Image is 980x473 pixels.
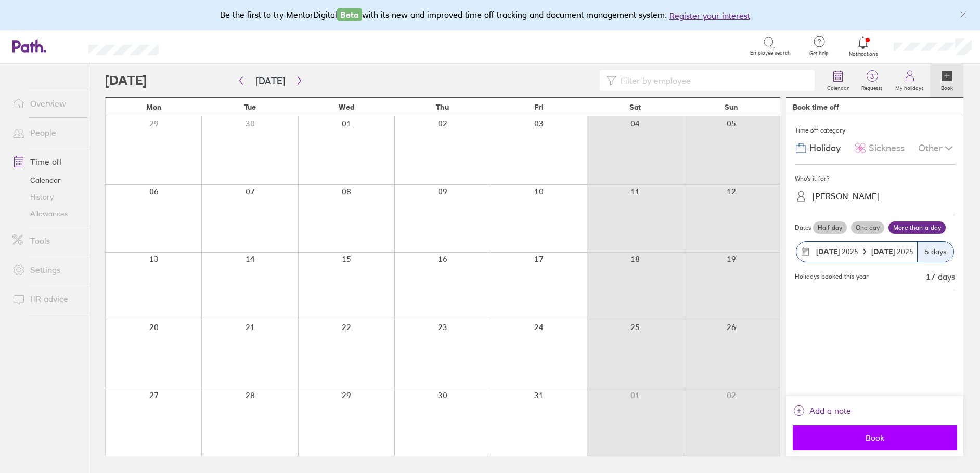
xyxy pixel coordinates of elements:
button: [DATE] 2025[DATE] 20255 days [795,236,955,268]
strong: [DATE] [816,247,840,256]
label: My holidays [889,82,930,91]
span: Sat [629,103,641,111]
a: Overview [4,93,88,114]
a: 3Requests [855,64,889,97]
input: Filter by employee [616,71,808,90]
a: People [4,122,88,143]
span: Wed [339,103,354,111]
span: Tue [244,103,256,111]
span: Sickness [869,143,905,154]
span: 3 [855,72,889,81]
a: My holidays [889,64,930,97]
span: 2025 [816,247,858,256]
div: Time off category [795,123,955,138]
button: [DATE] [248,72,293,89]
span: Book [800,433,950,442]
div: Who's it for? [795,171,955,187]
span: 2025 [871,247,913,256]
label: Requests [855,82,889,91]
span: Dates [795,224,811,231]
span: Add a note [809,402,851,419]
div: 5 days [917,242,953,262]
span: Fri [534,103,544,111]
div: Other [918,138,955,158]
label: Book [935,82,959,91]
label: Half day [813,221,847,234]
div: Search [187,41,213,50]
a: Notifications [846,35,880,57]
button: Book [793,425,957,450]
button: Add a note [793,402,851,419]
label: One day [851,221,884,234]
span: Get help [802,50,836,57]
strong: [DATE] [871,247,897,256]
a: Tools [4,230,88,251]
div: Holidays booked this year [795,273,869,280]
label: More than a day [888,221,946,234]
span: Employee search [750,50,791,56]
a: HR advice [4,288,88,309]
a: Time off [4,151,88,172]
a: Allowances [4,205,88,222]
a: History [4,189,88,205]
label: Calendar [821,82,855,91]
a: Calendar [821,64,855,97]
div: Be the first to try MentorDigital with its new and improved time off tracking and document manage... [220,8,760,22]
span: Mon [146,103,162,111]
div: [PERSON_NAME] [813,191,880,201]
span: Thu [436,103,449,111]
button: Register your interest [669,9,750,22]
span: Sun [725,103,738,111]
a: Book [930,64,963,97]
a: Settings [4,259,88,280]
span: Beta [337,8,362,21]
div: Book time off [793,103,839,111]
div: 17 days [926,272,955,281]
span: Notifications [846,51,880,57]
a: Calendar [4,172,88,189]
span: Holiday [809,143,841,154]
